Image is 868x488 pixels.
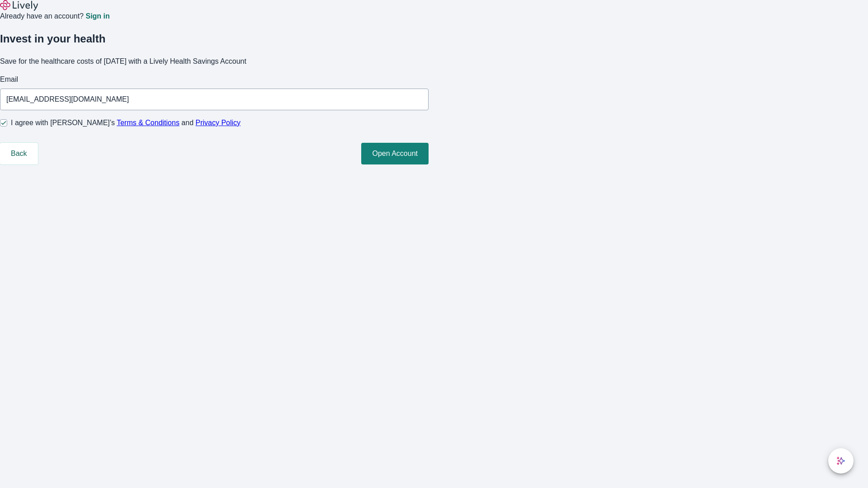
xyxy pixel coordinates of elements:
a: Sign in [85,13,109,20]
span: I agree with [PERSON_NAME]’s and [11,117,241,128]
svg: Lively AI Assistant [836,456,845,465]
a: Terms & Conditions [117,119,179,127]
button: chat [828,448,854,474]
button: Open Account [361,143,429,164]
a: Privacy Policy [196,119,241,127]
